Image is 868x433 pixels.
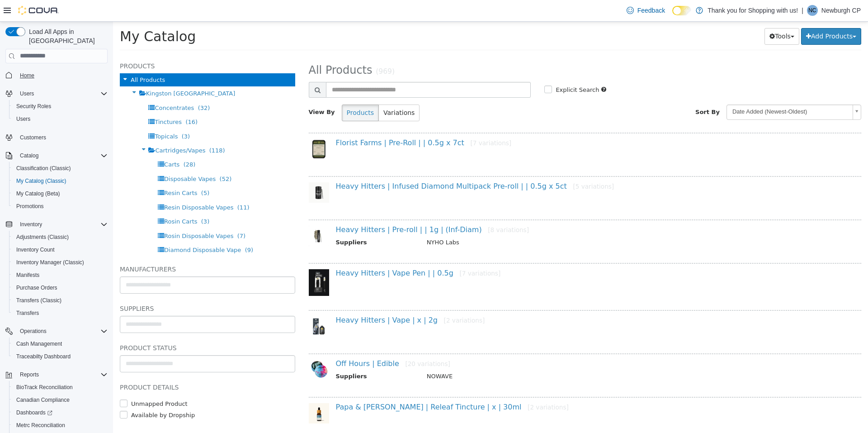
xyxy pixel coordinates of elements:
img: 150 [196,381,216,402]
a: Manifests [13,270,43,281]
button: My Catalog (Classic) [9,175,111,187]
span: (7) [124,211,132,218]
button: Inventory [2,218,111,231]
span: Cash Management [13,338,108,349]
button: Catalog [2,149,111,162]
span: Home [16,70,108,81]
span: Cartridges/Vapes [42,125,92,132]
button: Inventory [16,219,46,230]
td: NYHO Labs [307,216,728,228]
small: [8 variations] [375,205,416,212]
span: (5) [88,168,96,175]
span: Security Roles [13,101,108,112]
button: Security Roles [9,100,111,113]
img: 150 [196,247,216,274]
img: 150 [196,338,216,358]
span: Operations [16,326,108,337]
button: Classification (Classic) [9,162,111,175]
button: Cash Management [9,338,111,350]
a: Dashboards [9,406,111,419]
span: (3) [69,111,77,118]
th: Suppliers [223,350,307,362]
span: Purchase Orders [16,284,57,291]
small: [7 variations] [357,118,398,125]
span: Catalog [16,150,108,161]
a: BioTrack Reconciliation [13,382,76,393]
span: Dashboards [13,407,108,418]
a: Off Hours | Edible[20 variations] [223,338,337,346]
label: Unmapped Product [16,378,75,387]
span: Inventory [16,219,108,230]
span: Users [16,115,30,123]
a: Transfers (Classic) [13,295,65,306]
span: Concentrates [42,83,81,90]
a: Classification (Classic) [13,163,75,174]
span: Security Roles [16,103,51,110]
span: My Catalog (Beta) [16,190,60,197]
button: Traceabilty Dashboard [9,350,111,363]
span: BioTrack Reconciliation [16,384,73,391]
span: Metrc Reconciliation [13,420,108,431]
span: Sort By [582,87,607,94]
a: My Catalog (Classic) [13,176,70,186]
img: 150 [196,204,216,224]
button: Home [2,69,111,82]
span: Transfers [13,308,108,319]
span: Topicals [42,111,65,118]
span: View By [196,87,222,94]
span: Reports [20,371,39,378]
label: Available by Dropship [16,389,82,398]
span: Disposable Vapes [51,154,103,161]
span: Canadian Compliance [16,396,70,404]
button: Reports [2,368,111,381]
span: (11) [124,182,137,189]
button: Metrc Reconciliation [9,419,111,432]
small: (969) [263,46,282,54]
span: Transfers (Classic) [16,297,61,304]
span: All Products [18,55,52,62]
th: Suppliers [223,216,307,228]
span: Resin Disposable Vapes [51,182,120,189]
h5: Product Details [7,360,182,371]
span: Load All Apps in [GEOGRAPHIC_DATA] [25,27,108,45]
button: Add Products [688,6,748,23]
a: Dashboards [13,407,56,418]
span: Inventory Manager (Classic) [13,257,108,268]
span: Rosin Disposable Vapes [51,211,120,218]
span: My Catalog [7,7,83,23]
button: Tools [651,6,686,23]
span: Promotions [13,201,108,212]
button: Users [16,88,38,99]
button: Products [229,83,266,100]
span: Transfers [16,309,39,317]
h5: Manufacturers [7,242,182,253]
button: Operations [2,325,111,338]
a: Cash Management [13,338,66,349]
p: | [802,5,803,16]
button: Manifests [9,269,111,281]
small: [2 variations] [415,382,456,389]
span: Adjustments (Classic) [16,233,69,241]
div: Newburgh CP [807,5,818,16]
td: NOWAVE [307,350,728,362]
a: Inventory Manager (Classic) [13,257,88,268]
img: 150 [196,295,216,315]
button: Users [2,87,111,100]
span: Tinctures [42,97,69,104]
a: Security Roles [13,101,55,112]
span: Inventory Count [16,246,55,253]
span: NC [808,5,816,16]
button: Variations [265,83,307,100]
a: Heavy Hitters | Vape | x | 2g[2 variations] [223,294,372,303]
span: (52) [107,154,119,161]
span: Traceabilty Dashboard [16,353,71,360]
span: My Catalog (Beta) [13,188,108,199]
span: Users [13,114,108,124]
label: Explicit Search [440,64,486,73]
span: (32) [85,83,97,90]
span: All Products [196,42,259,55]
small: [7 variations] [346,248,387,255]
span: Adjustments (Classic) [13,232,108,243]
span: Customers [16,132,108,143]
